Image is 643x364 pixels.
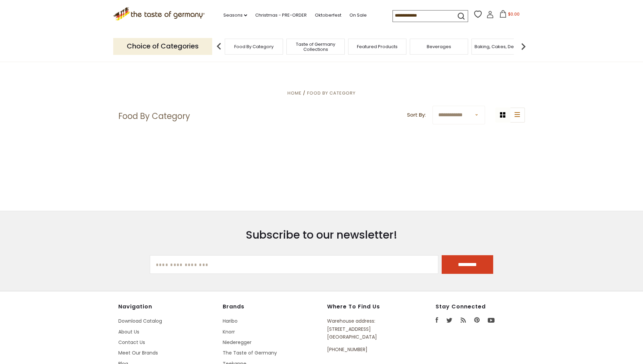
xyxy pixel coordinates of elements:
[327,346,404,353] p: [PHONE_NUMBER]
[255,12,307,19] a: Christmas - PRE-ORDER
[287,90,302,96] a: Home
[118,303,216,310] h4: Navigation
[517,40,530,53] img: next arrow
[508,11,520,17] span: $0.00
[315,12,341,19] a: Oktoberfest
[327,303,404,310] h4: Where to find us
[118,349,158,356] a: Meet Our Brands
[118,318,162,324] a: Download Catalog
[223,349,277,356] a: The Taste of Germany
[150,228,493,242] h3: Subscribe to our newsletter!
[113,38,212,55] p: Choice of Categories
[223,328,235,335] a: Knorr
[118,111,190,121] h1: Food By Category
[288,42,343,52] a: Taste of Germany Collections
[307,90,356,96] a: Food By Category
[427,44,451,49] a: Beverages
[223,303,320,310] h4: Brands
[495,10,524,20] button: $0.00
[327,317,404,341] p: Warehouse address: [STREET_ADDRESS] [GEOGRAPHIC_DATA]
[118,328,139,335] a: About Us
[223,12,247,19] a: Seasons
[407,111,426,119] label: Sort By:
[212,40,226,53] img: previous arrow
[349,12,367,19] a: On Sale
[118,339,145,346] a: Contact Us
[223,318,238,324] a: Haribo
[223,339,252,346] a: Niederegger
[475,44,527,49] a: Baking, Cakes, Desserts
[436,303,525,310] h4: Stay Connected
[234,44,274,49] a: Food By Category
[357,44,398,49] a: Featured Products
